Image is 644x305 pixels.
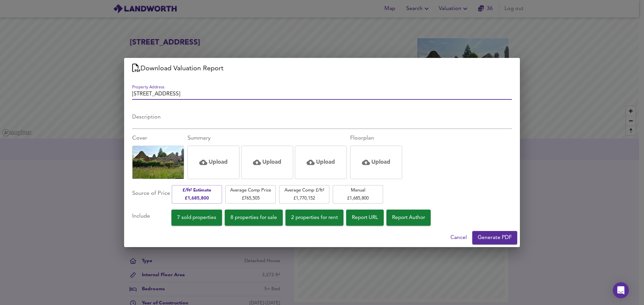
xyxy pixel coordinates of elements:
[187,134,347,142] div: Summary
[386,210,431,226] button: Report Author
[230,213,277,222] span: 8 properties for sale
[333,185,383,204] button: Manual£1,685,800
[225,210,283,226] button: 8 properties for sale
[472,231,517,244] button: Generate PDF
[291,213,338,222] span: 2 properties for rent
[282,186,326,202] span: Average Comp £/ft² £ 1,770,152
[371,158,390,166] h5: Upload
[262,158,281,166] h5: Upload
[285,210,343,226] button: 2 properties for rent
[448,231,470,244] button: Cancel
[171,210,222,226] button: 7 sold properties
[450,233,467,242] span: Cancel
[132,134,184,142] div: Cover
[132,85,164,89] label: Property Address
[316,158,335,166] h5: Upload
[229,186,272,202] span: Average Comp Price £ 765,505
[132,184,170,204] div: Source of Price
[346,210,384,226] button: Report URL
[175,186,219,202] span: £/ft² Estimate £ 1,685,800
[225,185,276,204] button: Average Comp Price£765,505
[241,146,293,179] div: Click or drag and drop an image
[295,146,347,179] div: Click or drag and drop an image
[613,282,629,298] div: Open Intercom Messenger
[132,146,184,179] div: Click to replace this image
[132,63,512,74] h2: Download Valuation Report
[132,210,171,226] div: Include
[350,134,402,142] div: Floorplan
[209,158,228,166] h5: Upload
[350,146,402,179] div: Click or drag and drop an image
[336,186,380,202] span: Manual £ 1,685,800
[478,233,512,242] span: Generate PDF
[187,146,239,179] div: Click or drag and drop an image
[132,144,184,181] img: Uploaded
[172,185,222,204] button: £/ft² Estimate£1,685,800
[352,213,378,222] span: Report URL
[279,185,329,204] button: Average Comp £/ft²£1,770,152
[177,213,216,222] span: 7 sold properties
[392,213,425,222] span: Report Author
